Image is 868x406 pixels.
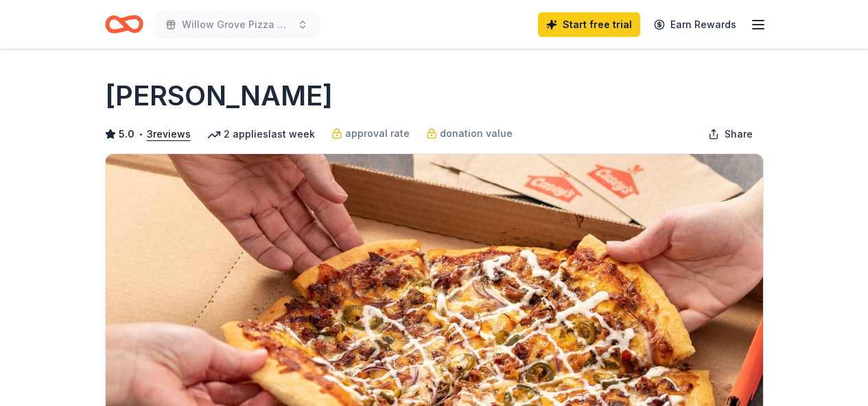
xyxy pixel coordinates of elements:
[207,126,315,142] div: 2 applies last week
[119,126,134,142] span: 5.0
[725,126,753,142] span: Share
[538,12,640,37] a: Start free trial
[697,120,764,148] button: Share
[105,8,143,40] a: Home
[138,129,143,140] span: •
[147,126,191,142] button: 3reviews
[646,12,744,37] a: Earn Rewards
[182,16,292,33] span: Willow Grove Pizza Bingo Silent Auction
[426,125,513,142] a: donation value
[440,125,513,142] span: donation value
[105,77,333,115] h1: [PERSON_NAME]
[154,11,319,38] button: Willow Grove Pizza Bingo Silent Auction
[345,125,410,142] span: approval rate
[331,125,410,142] a: approval rate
